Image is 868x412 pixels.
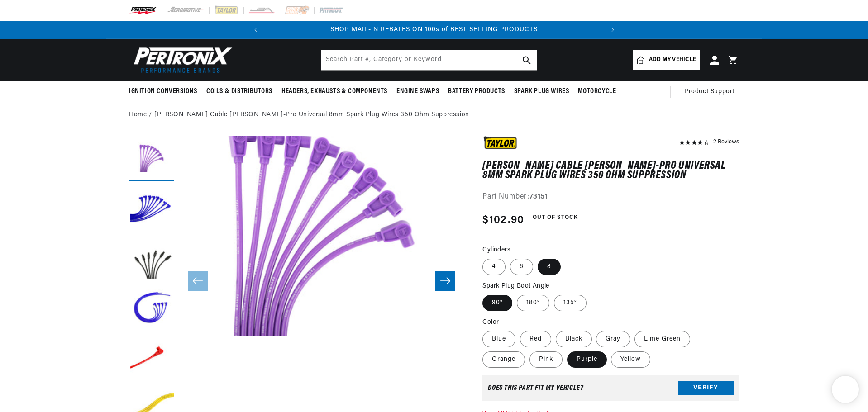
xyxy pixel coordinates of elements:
[129,136,174,181] button: Load image 25 in gallery view
[684,87,734,97] span: Product Support
[567,351,607,368] label: Purple
[517,50,537,70] button: search button
[129,335,174,380] button: Load image 3 in gallery view
[265,25,604,35] div: 1 of 2
[129,44,233,76] img: Pertronix
[604,21,622,39] button: Translation missing: en.sections.announcements.next_announcement
[129,110,739,120] nav: breadcrumbs
[129,236,174,281] button: Load image 1 in gallery view
[573,81,620,102] summary: Motorcycle
[396,87,439,96] span: Engine Swaps
[611,351,650,368] label: Yellow
[129,110,147,120] a: Home
[154,110,469,120] a: [PERSON_NAME] Cable [PERSON_NAME]-Pro Universal 8mm Spark Plug Wires 350 Ohm Suppression
[482,281,550,291] legend: Spark Plug Boot Angle
[514,87,569,96] span: Spark Plug Wires
[517,295,549,311] label: 180°
[129,87,197,96] span: Ignition Conversions
[520,331,551,347] label: Red
[510,259,533,275] label: 6
[202,81,277,102] summary: Coils & Distributors
[482,212,524,228] span: $102.90
[578,87,616,96] span: Motorcycle
[556,331,592,347] label: Black
[330,26,538,33] a: SHOP MAIL-IN REBATES ON 100s of BEST SELLING PRODUCTS
[529,351,563,368] label: Pink
[206,87,272,96] span: Coils & Distributors
[444,81,510,102] summary: Battery Products
[448,87,505,96] span: Battery Products
[538,259,561,275] label: 8
[678,381,734,395] button: Verify
[596,331,630,347] label: Gray
[277,81,392,102] summary: Headers, Exhausts & Components
[528,212,583,223] span: Out of Stock
[321,50,537,70] input: Search Part #, Category or Keyword
[634,331,690,347] label: Lime Green
[265,25,604,35] div: Announcement
[129,81,202,102] summary: Ignition Conversions
[435,271,455,291] button: Slide right
[482,351,525,368] label: Orange
[482,191,739,203] div: Part Number:
[684,81,739,103] summary: Product Support
[129,186,174,231] button: Load image 21 in gallery view
[129,285,174,331] button: Load image 2 in gallery view
[529,193,548,200] strong: 73151
[482,161,739,180] h1: [PERSON_NAME] Cable [PERSON_NAME]-Pro Universal 8mm Spark Plug Wires 350 Ohm Suppression
[392,81,444,102] summary: Engine Swaps
[106,21,762,39] slideshow-component: Translation missing: en.sections.announcements.announcement_bar
[482,259,506,275] label: 4
[482,317,500,327] legend: Color
[482,245,511,255] legend: Cylinders
[281,87,387,96] span: Headers, Exhausts & Components
[247,21,265,39] button: Translation missing: en.sections.announcements.previous_announcement
[554,295,587,311] label: 135°
[713,136,739,147] div: 2 Reviews
[488,384,583,392] div: Does This part fit My vehicle?
[188,271,208,291] button: Slide left
[510,81,574,102] summary: Spark Plug Wires
[482,295,512,311] label: 90°
[482,331,515,347] label: Blue
[649,56,696,64] span: Add my vehicle
[633,50,700,70] a: Add my vehicle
